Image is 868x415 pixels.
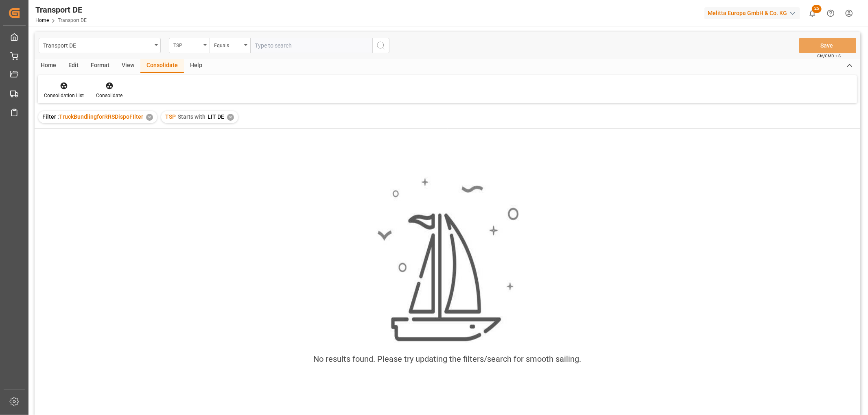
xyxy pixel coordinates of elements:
button: Help Center [822,4,840,22]
div: ✕ [146,114,153,121]
div: Format [85,59,116,73]
div: Transport DE [43,40,152,50]
div: View [116,59,140,73]
span: TSP [165,113,176,120]
button: open menu [39,38,161,53]
button: open menu [210,38,250,53]
div: ✕ [227,114,234,121]
div: Consolidate [96,92,122,99]
button: Melitta Europa GmbH & Co. KG [704,5,803,21]
div: Home [35,59,62,73]
a: Home [35,17,49,23]
span: Starts with [178,113,206,120]
span: LIT DE [208,113,224,120]
button: search button [372,38,389,53]
div: Edit [62,59,85,73]
input: Type to search [250,38,372,53]
span: Ctrl/CMD + S [817,53,841,59]
div: Help [184,59,208,73]
div: No results found. Please try updating the filters/search for smooth sailing. [314,353,582,365]
div: Equals [214,40,242,49]
button: show 25 new notifications [803,4,822,22]
button: open menu [169,38,210,53]
span: 25 [812,5,822,13]
div: Melitta Europa GmbH & Co. KG [704,7,800,19]
span: Filter : [42,113,59,120]
button: Save [799,38,856,53]
div: Consolidation List [44,92,84,99]
img: smooth_sailing.jpeg [376,177,519,343]
div: TSP [173,40,201,49]
span: TruckBundlingforRRSDispoFIlter [59,113,143,120]
div: Consolidate [140,59,184,73]
div: Transport DE [35,4,87,16]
